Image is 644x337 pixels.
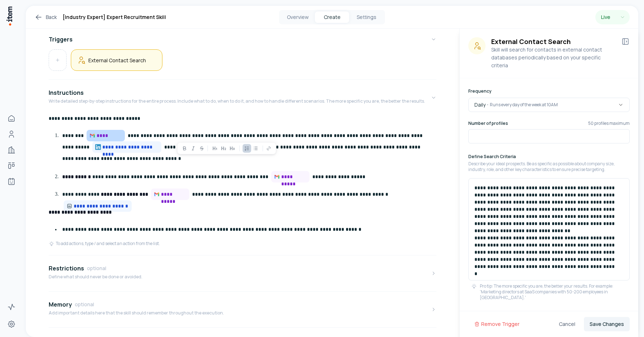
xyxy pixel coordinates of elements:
h4: Instructions [49,88,84,97]
button: Create [315,11,349,23]
h5: External Contact Search [88,57,146,64]
p: 50 profiles maximum [588,121,630,126]
p: Describe your ideal prospects. Be as specific as possible about company size, industry, role, and... [468,161,630,172]
a: People [4,127,19,141]
a: Settings [4,317,19,331]
button: RestrictionsoptionalDefine what should never be done or avoided. [49,258,436,288]
h3: External Contact Search [491,37,615,46]
button: Cancel [553,317,581,331]
h1: [Industry Expert] Expert Recruitment Skill [63,13,166,21]
a: Back [34,13,57,21]
a: Activity [4,300,19,314]
p: Add important details here that the skill should remember throughout the execution. [49,310,224,316]
button: Overview [280,11,315,23]
label: Frequency [468,88,492,94]
button: Triggers [49,29,436,49]
button: Remove Trigger [468,317,525,331]
p: Pro tip: The more specific you are, the better your results. For example: 'Marketing directors at... [480,283,627,301]
button: Save Changes [584,317,630,331]
span: optional [75,301,94,308]
h4: Memory [49,300,72,309]
button: InstructionsWrite detailed step-by-step instructions for the entire process. Include what to do, ... [49,83,436,113]
p: Define what should never be done or avoided. [49,274,142,280]
a: Companies [4,143,19,157]
h4: Triggers [49,35,73,44]
button: MemoryoptionalAdd important details here that the skill should remember throughout the execution. [49,294,436,324]
button: Link [264,144,273,153]
h6: Define Search Criteria [468,153,630,160]
div: Triggers [49,49,436,77]
button: Settings [349,11,384,23]
a: Home [4,111,19,126]
label: Number of profiles [468,121,508,126]
span: optional [87,265,106,272]
div: To add actions, type / and select an action from the list. [49,241,160,246]
div: InstructionsWrite detailed step-by-step instructions for the entire process. Include what to do, ... [49,113,436,252]
a: Deals [4,158,19,173]
a: Agents [4,174,19,189]
h4: Restrictions [49,264,84,273]
img: Item Brain Logo [6,6,13,26]
p: Write detailed step-by-step instructions for the entire process. Include what to do, when to do i... [49,98,425,104]
p: Skill will search for contacts in external contact databases periodically based on your specific ... [491,46,615,69]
